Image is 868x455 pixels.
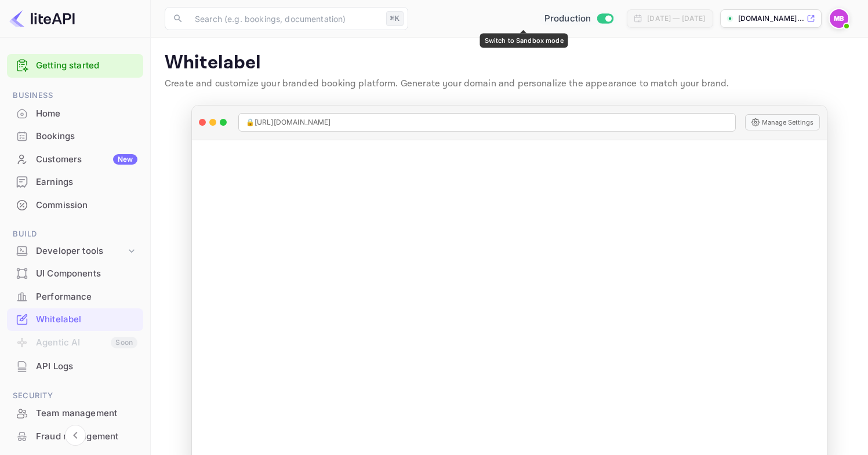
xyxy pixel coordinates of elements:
[647,13,705,24] div: [DATE] — [DATE]
[36,59,137,72] a: Getting started
[36,267,137,281] div: UI Components
[7,148,143,171] div: CustomersNew
[36,130,137,143] div: Bookings
[745,114,820,130] button: Manage Settings
[7,390,143,402] span: Security
[7,425,143,447] a: Fraud management
[36,176,137,189] div: Earnings
[7,286,143,308] div: Performance
[830,9,848,28] img: Mehdi Baitach
[7,103,143,124] a: Home
[738,13,804,24] p: [DOMAIN_NAME]...
[7,171,143,192] a: Earnings
[386,11,404,26] div: ⌘K
[113,154,137,165] div: New
[540,12,618,26] div: Switch to Sandbox mode
[7,263,143,285] div: UI Components
[7,228,143,241] span: Build
[7,355,143,377] a: API Logs
[36,199,137,212] div: Commission
[7,263,143,284] a: UI Components
[7,148,143,170] a: CustomersNew
[36,107,137,121] div: Home
[7,402,143,425] div: Team management
[36,245,126,258] div: Developer tools
[246,117,331,128] span: 🔒 [URL][DOMAIN_NAME]
[7,194,143,217] div: Commission
[7,308,143,331] div: Whitelabel
[7,54,143,78] div: Getting started
[9,9,75,28] img: LiteAPI logo
[7,171,143,194] div: Earnings
[36,360,137,373] div: API Logs
[7,286,143,307] a: Performance
[7,89,143,102] span: Business
[7,308,143,330] a: Whitelabel
[7,125,143,148] div: Bookings
[480,34,568,48] div: Switch to Sandbox mode
[7,194,143,216] a: Commission
[165,52,854,75] p: Whitelabel
[7,402,143,424] a: Team management
[188,7,382,30] input: Search (e.g. bookings, documentation)
[36,313,137,326] div: Whitelabel
[36,290,137,304] div: Performance
[65,425,86,446] button: Collapse navigation
[7,125,143,147] a: Bookings
[36,153,137,166] div: Customers
[7,425,143,448] div: Fraud management
[36,430,137,443] div: Fraud management
[36,407,137,420] div: Team management
[544,12,591,26] span: Production
[165,77,854,91] p: Create and customize your branded booking platform. Generate your domain and personalize the appe...
[7,241,143,261] div: Developer tools
[7,355,143,378] div: API Logs
[7,103,143,125] div: Home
